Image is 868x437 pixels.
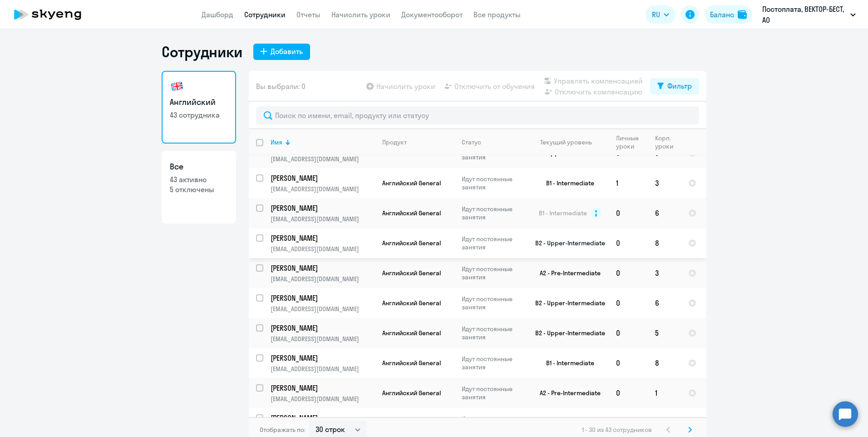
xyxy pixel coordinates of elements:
td: B1 - Intermediate [524,348,609,378]
td: 5 [648,318,681,348]
td: 0 [609,198,648,228]
td: 0 [609,228,648,258]
p: Идут постоянные занятия [462,175,524,191]
p: 43 сотрудника [170,110,228,120]
div: Имя [271,138,282,146]
a: Английский43 сотрудника [162,71,236,144]
p: [EMAIL_ADDRESS][DOMAIN_NAME] [271,335,375,343]
p: [PERSON_NAME] [271,263,373,273]
a: [PERSON_NAME] [271,323,375,333]
p: [PERSON_NAME] [271,413,373,423]
p: [EMAIL_ADDRESS][DOMAIN_NAME] [271,155,375,163]
td: 1 [609,168,648,198]
td: 0 [609,378,648,408]
h3: Все [170,161,228,173]
span: Английский General [382,299,441,307]
td: 6 [648,198,681,228]
p: Постоплата, ВЕКТОР-БЕСТ, АО [762,4,847,25]
span: B1 - Intermediate [539,209,587,217]
p: [EMAIL_ADDRESS][DOMAIN_NAME] [271,395,375,403]
p: [EMAIL_ADDRESS][DOMAIN_NAME] [271,365,375,373]
td: 1 [648,378,681,408]
button: RU [646,5,676,24]
a: Отчеты [296,10,321,19]
button: Добавить [253,44,310,60]
p: Идут постоянные занятия [462,385,524,401]
div: Продукт [382,138,407,146]
p: [PERSON_NAME] [271,293,373,303]
img: balance [738,10,747,19]
a: [PERSON_NAME] [271,263,375,273]
p: [PERSON_NAME] [271,353,373,363]
span: Отображать по: [260,426,306,434]
p: Идут постоянные занятия [462,235,524,251]
input: Поиск по имени, email, продукту или статусу [256,106,699,124]
span: Английский General [382,269,441,277]
div: Фильтр [667,80,692,91]
p: [EMAIL_ADDRESS][DOMAIN_NAME] [271,185,375,193]
p: [PERSON_NAME] [271,203,373,213]
span: RU [652,9,660,20]
p: Идут постоянные занятия [462,205,524,221]
div: Имя [271,138,375,146]
a: Документооборот [401,10,463,19]
a: [PERSON_NAME] [271,383,375,393]
p: [EMAIL_ADDRESS][DOMAIN_NAME] [271,245,375,253]
td: A2 - Pre-Intermediate [524,258,609,288]
p: [PERSON_NAME] [271,323,373,333]
a: Все43 активно5 отключены [162,151,236,223]
p: [PERSON_NAME] [271,173,373,183]
td: 0 [609,258,648,288]
p: Идут постоянные занятия [462,325,524,341]
a: [PERSON_NAME] [271,293,375,303]
div: Личные уроки [616,134,647,150]
p: 5 отключены [170,184,228,194]
td: 6 [648,288,681,318]
span: Английский General [382,359,441,367]
td: 8 [648,228,681,258]
a: Сотрудники [244,10,286,19]
p: Идут постоянные занятия [462,355,524,371]
a: Начислить уроки [331,10,390,19]
td: B2 - Upper-Intermediate [524,288,609,318]
p: [PERSON_NAME] [271,233,373,243]
a: Все продукты [473,10,521,19]
p: [PERSON_NAME] [271,383,373,393]
div: Статус [462,138,481,146]
span: 1 - 30 из 43 сотрудников [582,426,652,434]
td: 0 [609,288,648,318]
button: Постоплата, ВЕКТОР-БЕСТ, АО [758,4,860,25]
p: Идут постоянные занятия [462,415,524,431]
div: Добавить [271,46,303,57]
a: [PERSON_NAME] [271,233,375,243]
td: 3 [648,258,681,288]
p: 43 активно [170,174,228,184]
span: Английский General [382,179,441,187]
div: Текущий уровень [532,138,608,146]
td: A2 - Pre-Intermediate [524,378,609,408]
div: Баланс [710,9,734,20]
h3: Английский [170,96,228,108]
p: [EMAIL_ADDRESS][DOMAIN_NAME] [271,215,375,223]
td: B2 - Upper-Intermediate [524,318,609,348]
a: [PERSON_NAME] [271,413,375,423]
img: english [170,79,184,94]
button: Фильтр [650,78,699,94]
p: Идут постоянные занятия [462,265,524,281]
div: Текущий уровень [540,138,592,146]
span: Английский General [382,209,441,217]
div: Корп. уроки [655,134,681,150]
p: Идут постоянные занятия [462,295,524,311]
td: B2 - Upper-Intermediate [524,228,609,258]
p: [EMAIL_ADDRESS][DOMAIN_NAME] [271,305,375,313]
span: Вы выбрали: 0 [256,81,306,92]
td: 0 [609,348,648,378]
button: Балансbalance [705,5,752,24]
a: [PERSON_NAME] [271,353,375,363]
h1: Сотрудники [162,43,242,61]
span: Английский General [382,239,441,247]
a: [PERSON_NAME] [271,173,375,183]
td: 3 [648,168,681,198]
td: 8 [648,348,681,378]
